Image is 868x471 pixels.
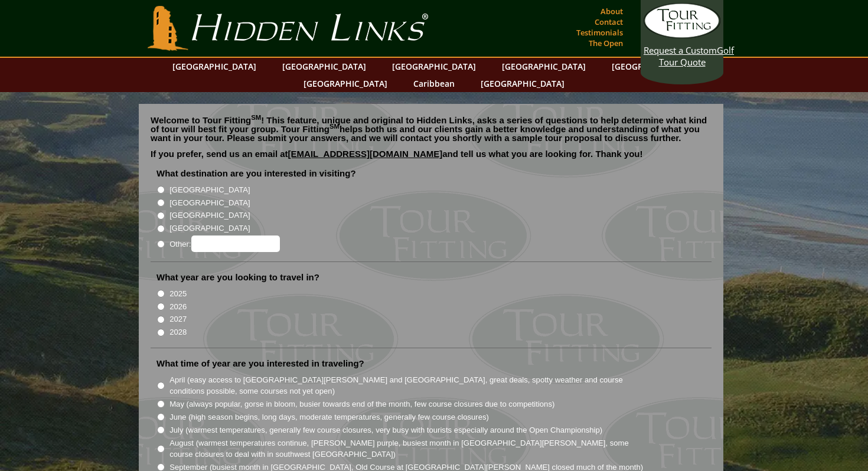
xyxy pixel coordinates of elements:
[169,288,187,300] label: 2025
[496,58,592,75] a: [GEOGRAPHIC_DATA]
[151,116,712,142] p: Welcome to Tour Fitting ! This feature, unique and original to Hidden Links, asks a series of que...
[644,3,720,68] a: Request a CustomGolf Tour Quote
[169,223,250,234] label: [GEOGRAPHIC_DATA]
[573,24,626,41] a: Testimonials
[251,114,261,121] sup: SM
[169,210,250,221] label: [GEOGRAPHIC_DATA]
[169,326,187,338] label: 2028
[276,58,372,75] a: [GEOGRAPHIC_DATA]
[592,14,626,30] a: Contact
[169,235,279,252] label: Other:
[156,358,364,369] label: What time of year are you interested in traveling?
[169,374,644,397] label: April (easy access to [GEOGRAPHIC_DATA][PERSON_NAME] and [GEOGRAPHIC_DATA], great deals, spotty w...
[288,149,443,159] a: [EMAIL_ADDRESS][DOMAIN_NAME]
[407,75,461,92] a: Caribbean
[586,35,626,51] a: The Open
[598,3,626,19] a: About
[156,168,356,179] label: What destination are you interested in visiting?
[169,398,554,410] label: May (always popular, gorse in bloom, busier towards end of the month, few course closures due to ...
[169,437,644,460] label: August (warmest temperatures continue, [PERSON_NAME] purple, busiest month in [GEOGRAPHIC_DATA][P...
[644,44,717,56] span: Request a Custom
[169,197,250,209] label: [GEOGRAPHIC_DATA]
[156,272,319,283] label: What year are you looking to travel in?
[169,301,187,313] label: 2026
[606,58,701,75] a: [GEOGRAPHIC_DATA]
[191,235,280,252] input: Other:
[169,411,489,423] label: June (high season begins, long days, moderate temperatures, generally few course closures)
[167,58,262,75] a: [GEOGRAPHIC_DATA]
[329,123,340,130] sup: SM
[169,184,250,196] label: [GEOGRAPHIC_DATA]
[169,424,602,436] label: July (warmest temperatures, generally few course closures, very busy with tourists especially aro...
[298,75,393,92] a: [GEOGRAPHIC_DATA]
[151,149,712,167] p: If you prefer, send us an email at and tell us what you are looking for. Thank you!
[169,313,187,325] label: 2027
[386,58,482,75] a: [GEOGRAPHIC_DATA]
[475,75,570,92] a: [GEOGRAPHIC_DATA]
